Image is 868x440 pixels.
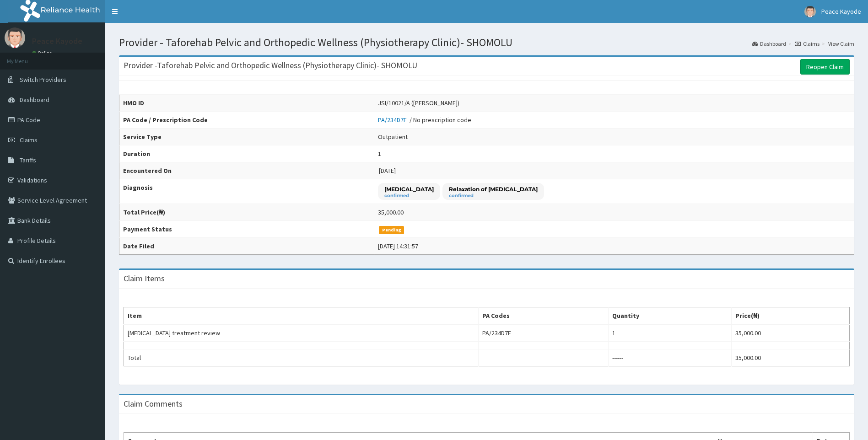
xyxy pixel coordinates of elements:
[378,241,418,251] div: [DATE] 14:31:57
[20,156,36,164] span: Tariffs
[479,307,608,325] th: PA Codes
[804,6,816,17] img: User Image
[119,129,374,145] th: Service Type
[608,324,731,342] td: 1
[124,274,165,283] h3: Claim Items
[5,27,25,48] img: User Image
[378,115,471,124] div: / No prescription code
[821,7,861,16] span: Peace Kayode
[124,349,479,366] td: Total
[119,221,374,238] th: Payment Status
[32,50,54,56] a: Online
[608,307,731,325] th: Quantity
[608,349,731,366] td: ------
[800,59,850,75] a: Reopen Claim
[379,166,396,175] span: [DATE]
[795,40,819,48] a: Claims
[379,226,404,234] span: Pending
[479,324,608,342] td: PA/234D7F
[378,149,381,158] div: 1
[20,96,49,104] span: Dashboard
[731,324,849,342] td: 35,000.00
[20,75,66,84] span: Switch Providers
[119,179,374,204] th: Diagnosis
[449,185,538,193] p: Relaxation of [MEDICAL_DATA]
[731,307,849,325] th: Price(₦)
[378,132,408,141] div: Outpatient
[124,61,417,70] h3: Provider - Taforehab Pelvic and Orthopedic Wellness (Physiotherapy Clinic)- SHOMOLU
[119,204,374,221] th: Total Price(₦)
[124,324,479,342] td: [MEDICAL_DATA] treatment review
[119,238,374,255] th: Date Filed
[384,185,434,193] p: [MEDICAL_DATA]
[384,193,434,198] small: confirmed
[378,98,459,107] div: JSI/10021/A ([PERSON_NAME])
[731,349,849,366] td: 35,000.00
[124,307,479,325] th: Item
[378,208,404,217] div: 35,000.00
[378,116,410,124] a: PA/234D7F
[828,40,854,48] a: View Claim
[752,40,786,48] a: Dashboard
[119,37,854,48] h1: Provider - Taforehab Pelvic and Orthopedic Wellness (Physiotherapy Clinic)- SHOMOLU
[119,112,374,129] th: PA Code / Prescription Code
[32,37,82,45] p: Peace Kayode
[119,162,374,179] th: Encountered On
[124,400,183,408] h3: Claim Comments
[20,136,38,144] span: Claims
[119,145,374,162] th: Duration
[449,193,538,198] small: confirmed
[119,95,374,112] th: HMO ID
